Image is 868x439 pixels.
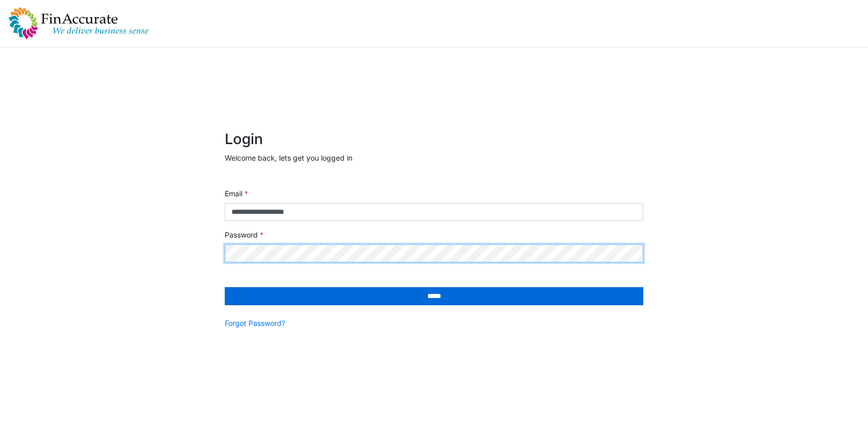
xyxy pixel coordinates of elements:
[225,318,285,328] a: Forgot Password?
[225,152,643,163] p: Welcome back, lets get you logged in
[225,229,263,240] label: Password
[8,7,149,40] img: spp logo
[225,131,643,148] h2: Login
[225,188,248,199] label: Email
